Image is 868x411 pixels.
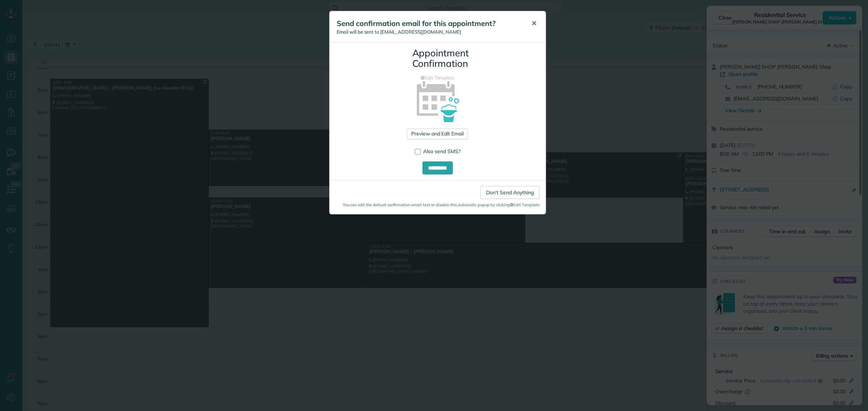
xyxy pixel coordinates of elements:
a: Preview and Edit Email [407,129,468,139]
a: Edit Template [335,74,540,81]
img: appointment_confirmation_icon-141e34405f88b12ade42628e8c248340957700ab75a12ae832a8710e9b578dc5.png [405,68,470,133]
a: Don't Send Anything [480,186,539,199]
h5: Send confirmation email for this appointment? [337,18,521,29]
h3: Appointment Confirmation [412,48,463,69]
span: ✕ [531,19,537,27]
span: Email will be sent to [EMAIL_ADDRESS][DOMAIN_NAME] [337,29,461,35]
small: You can edit the default confirmation email text or disable this automatic popup by clicking Edit... [336,202,540,208]
span: Also send SMS? [423,148,460,155]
